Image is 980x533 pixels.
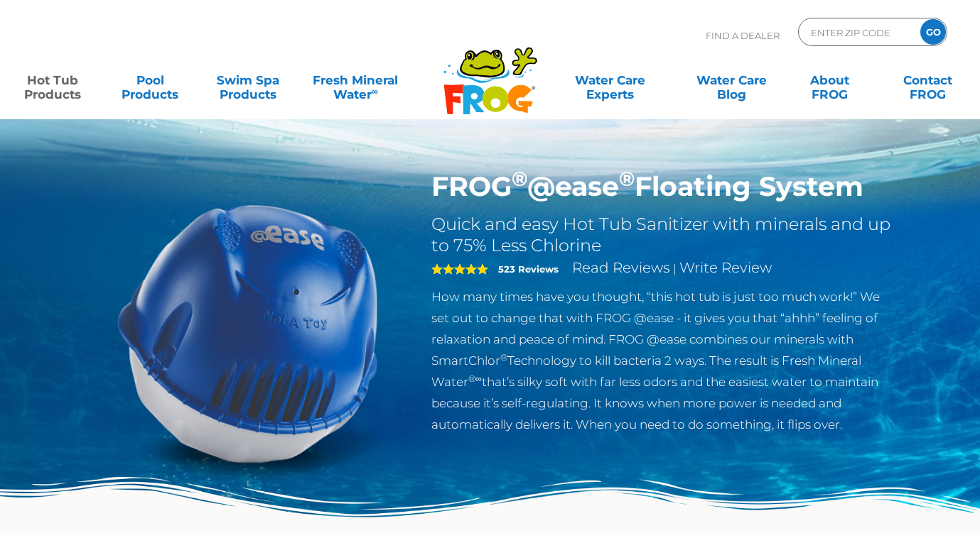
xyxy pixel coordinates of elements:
a: Water CareBlog [694,66,770,94]
sup: ® [500,352,507,363]
h1: FROG @ease Floating System [431,170,895,203]
img: Frog Products Logo [436,28,545,115]
a: Read Reviews [572,259,670,276]
a: Write Review [679,259,772,276]
h2: Quick and easy Hot Tub Sanitizer with minerals and up to 75% Less Chlorine [431,214,895,256]
a: PoolProducts [112,66,188,94]
sup: ®∞ [468,373,482,384]
a: Swim SpaProducts [210,66,286,94]
a: ContactFROG [890,66,966,94]
a: Water CareExperts [549,66,672,94]
a: Hot TubProducts [14,66,90,94]
strong: 523 Reviews [498,263,559,275]
img: hot-tub-product-atease-system.png [85,170,411,495]
p: How many times have you thought, “this hot tub is just too much work!” We set out to change that ... [431,286,895,435]
sup: ® [619,166,635,191]
p: Find A Dealer [706,18,780,53]
sup: ∞ [372,86,378,97]
a: AboutFROG [792,66,868,94]
span: 5 [431,263,488,275]
a: Fresh MineralWater∞ [308,66,403,94]
sup: ® [512,166,527,191]
input: GO [920,19,946,45]
span: | [673,262,677,275]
